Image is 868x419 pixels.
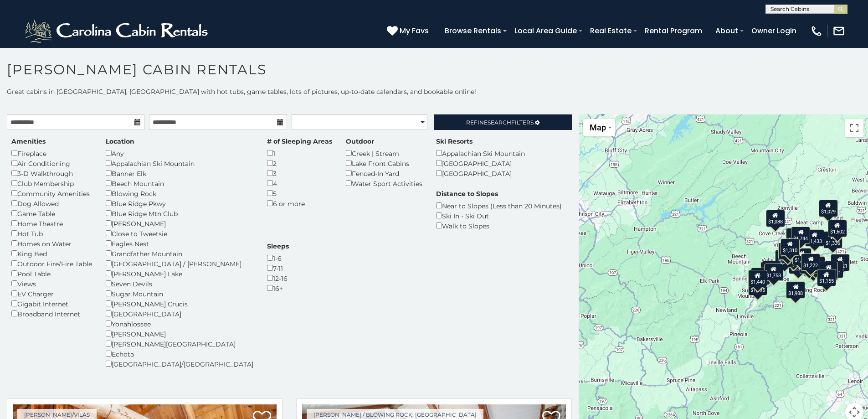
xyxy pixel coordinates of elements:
[640,23,707,39] a: Rental Program
[436,168,525,178] div: [GEOGRAPHIC_DATA]
[11,198,92,208] div: Dog Allowed
[106,238,253,248] div: Eagles Nest
[106,228,253,238] div: Close to Tweetsie
[831,253,850,271] div: $4,221
[801,253,821,271] div: $1,222
[436,211,562,221] div: Ski In - Ski Out
[781,238,800,255] div: $1,310
[751,268,770,285] div: $1,692
[106,349,253,359] div: Echota
[789,256,808,274] div: $3,396
[346,158,422,168] div: Lake Front Cabins
[346,178,422,188] div: Water Sport Activities
[804,259,823,276] div: $4,062
[106,248,253,259] div: Grandfather Mountain
[106,269,253,279] div: [PERSON_NAME] Lake
[11,309,92,319] div: Broadband Internet
[106,208,253,218] div: Blue Ridge Mtn Club
[845,119,863,137] button: Toggle fullscreen view
[766,209,785,227] div: $1,088
[817,269,836,286] div: $1,155
[106,148,253,158] div: Any
[11,188,92,198] div: Community Amenities
[11,259,92,269] div: Outdoor Fire/Fire Table
[800,257,819,274] div: $2,316
[711,23,743,39] a: About
[11,208,92,218] div: Game Table
[346,168,422,178] div: Fenced-In Yard
[792,248,812,265] div: $1,348
[805,229,824,247] div: $1,433
[434,114,571,130] a: RefineSearchFilters
[11,137,46,146] label: Amenities
[466,119,534,126] span: Refine Filters
[825,260,844,278] div: $1,381
[583,119,615,136] button: Change map style
[11,248,92,259] div: King Bed
[106,359,253,369] div: [GEOGRAPHIC_DATA]/[GEOGRAPHIC_DATA]
[819,200,838,217] div: $1,029
[11,238,92,248] div: Homes on Water
[440,23,506,39] a: Browse Rentals
[267,148,332,158] div: 1
[11,218,92,228] div: Home Theatre
[590,123,606,132] span: Map
[748,270,767,287] div: $1,440
[436,221,562,231] div: Walk to Slopes
[106,279,253,289] div: Seven Devils
[106,188,253,198] div: Blowing Rock
[779,243,798,260] div: $1,995
[436,148,525,158] div: Appalachian Ski Mountain
[11,168,92,178] div: 3-D Walkthrough
[11,228,92,238] div: Hot Tub
[11,178,92,188] div: Club Membership
[106,198,253,208] div: Blue Ridge Pkwy
[810,25,823,37] img: phone-regular-white.png
[267,198,332,208] div: 6 or more
[267,137,332,146] label: # of Sleeping Areas
[786,281,806,298] div: $1,988
[346,137,374,146] label: Outdoor
[267,158,332,168] div: 2
[832,25,845,37] img: mail-regular-white.png
[106,289,253,299] div: Sugar Mountain
[436,201,562,211] div: Near to Slopes (Less than 20 Minutes)
[106,158,253,168] div: Appalachian Ski Mountain
[11,299,92,309] div: Gigabit Internet
[791,226,811,243] div: $1,744
[106,178,253,188] div: Beech Mountain
[400,25,429,36] span: My Favs
[106,218,253,228] div: [PERSON_NAME]
[11,148,92,158] div: Fireplace
[436,137,473,146] label: Ski Resorts
[436,189,498,198] label: Distance to Slopes
[346,148,422,158] div: Creek | Stream
[267,273,289,283] div: 12-16
[267,242,289,251] label: Sleeps
[267,168,332,178] div: 3
[828,220,847,237] div: $1,602
[11,279,92,289] div: Views
[106,299,253,309] div: [PERSON_NAME] Crucis
[764,263,783,280] div: $1,758
[11,158,92,168] div: Air Conditioning
[819,262,838,279] div: $1,485
[436,158,525,168] div: [GEOGRAPHIC_DATA]
[762,260,781,278] div: $1,899
[267,283,289,293] div: 16+
[776,250,795,267] div: $2,767
[23,17,212,45] img: White-1-2.png
[11,269,92,279] div: Pool Table
[510,23,581,39] a: Local Area Guide
[106,309,253,319] div: [GEOGRAPHIC_DATA]
[387,25,431,37] a: My Favs
[11,289,92,299] div: EV Charger
[106,259,253,269] div: [GEOGRAPHIC_DATA] / [PERSON_NAME]
[488,119,511,126] span: Search
[748,278,767,295] div: $1,895
[786,228,806,245] div: $1,834
[823,231,842,248] div: $1,336
[106,339,253,349] div: [PERSON_NAME][GEOGRAPHIC_DATA]
[106,329,253,339] div: [PERSON_NAME]
[586,23,636,39] a: Real Estate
